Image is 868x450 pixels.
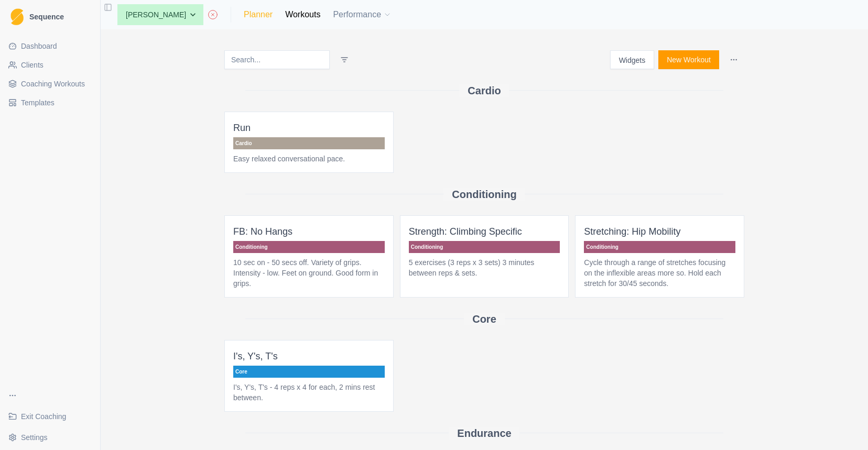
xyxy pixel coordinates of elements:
p: Conditioning [233,241,385,253]
p: Easy relaxed conversational pace. [233,153,385,164]
a: Dashboard [4,38,96,54]
h2: Cardio [468,84,501,97]
p: I's, Y's, T's [233,349,385,364]
span: Templates [21,97,55,108]
button: Widgets [610,50,655,69]
h2: Conditioning [452,188,516,201]
button: Settings [4,429,96,446]
p: Conditioning [409,241,560,253]
img: Logo [10,8,24,26]
p: FB: No Hangs [233,224,385,239]
p: 5 exercises (3 reps x 3 sets) 3 minutes between reps & sets. [409,257,560,278]
span: Sequence [29,13,64,20]
span: Clients [21,60,44,70]
h2: Endurance [457,427,511,440]
span: Exit Coaching [21,411,66,422]
a: Coaching Workouts [4,75,96,92]
p: Stretching: Hip Mobility [584,224,735,239]
a: Planner [244,8,273,21]
a: Clients [4,57,96,73]
span: Dashboard [21,41,57,51]
p: Cycle through a range of stretches focusing on the inflexible areas more so. Hold each stretch fo... [584,257,735,289]
button: New Workout [658,50,719,69]
p: I's, Y's, T's - 4 reps x 4 for each, 2 mins rest between. [233,382,385,403]
p: 10 sec on - 50 secs off. Variety of grips. Intensity - low. Feet on ground. Good form in grips. [233,257,385,289]
a: Templates [4,94,96,111]
a: Workouts [285,8,320,21]
button: Performance [333,4,392,25]
a: LogoSequence [4,4,96,29]
h2: Core [472,313,496,325]
p: Strength: Climbing Specific [409,224,560,239]
a: Exit Coaching [4,408,96,425]
p: Cardio [233,137,385,149]
input: Search... [224,50,330,69]
span: Coaching Workouts [21,79,85,89]
p: Run [233,120,385,135]
p: Conditioning [584,241,735,253]
p: Core [233,366,385,378]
